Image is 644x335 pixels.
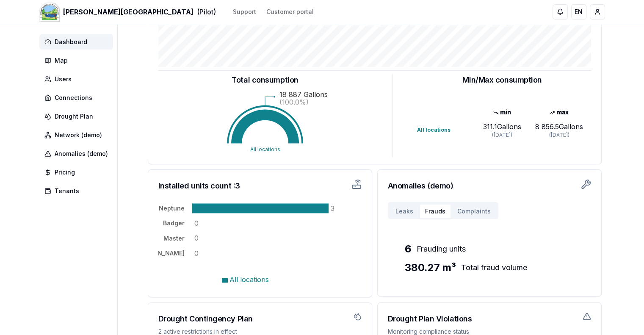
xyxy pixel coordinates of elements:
tspan: Badger [163,219,185,227]
tspan: Master [163,235,185,242]
span: [PERSON_NAME][GEOGRAPHIC_DATA] [63,7,193,17]
text: All locations [250,146,280,152]
tspan: 0 [194,234,199,242]
span: All locations [229,275,269,284]
tspan: 0 [194,249,199,257]
a: [PERSON_NAME][GEOGRAPHIC_DATA](Pilot) [39,7,216,17]
span: Network (demo) [55,131,102,139]
span: 380.27 m³ [405,261,456,274]
div: 311.1 Gallons [474,122,531,132]
a: Tenants [39,183,116,199]
div: ([DATE]) [531,132,587,138]
img: Morgan's Point Resort Logo [39,2,60,22]
span: (Pilot) [197,7,216,17]
span: 6 [405,242,412,256]
h3: Installed units count : 3 [158,180,257,192]
a: Connections [39,90,116,105]
button: Frauds [419,204,451,219]
a: Dashboard [39,34,116,50]
a: Map [39,53,116,68]
a: Customer portal [266,8,314,16]
button: Leaks [390,204,419,219]
button: Complaints [451,204,497,219]
tspan: [PERSON_NAME] [135,249,185,257]
span: Users [55,75,72,83]
h3: Total consumption [232,74,298,86]
span: Pricing [55,168,75,177]
a: Pricing [39,165,116,180]
div: 8 856.5 Gallons [531,122,587,132]
span: Total fraud volume [461,262,527,274]
span: Frauding units [417,243,466,255]
span: Map [55,56,68,65]
h3: Drought Plan Violations [388,313,591,325]
h3: Min/Max consumption [462,74,542,86]
a: Support [233,8,256,16]
text: 18 887 Gallons [279,90,328,99]
span: Anomalies (demo) [55,150,108,158]
a: Users [39,72,116,87]
tspan: 0 [194,219,199,227]
a: Drought Plan [39,109,116,124]
button: EN [571,4,586,19]
div: min [474,108,531,116]
span: Drought Plan [55,112,93,121]
h3: Anomalies (demo) [388,180,591,192]
div: ([DATE]) [474,132,531,138]
div: All locations [417,127,474,133]
tspan: Neptune [159,205,185,212]
text: (100.0%) [279,98,309,106]
tspan: 3 [331,204,334,213]
span: EN [575,8,583,16]
span: Dashboard [55,38,87,46]
div: max [531,108,587,116]
span: Connections [55,94,92,102]
h3: Drought Contingency Plan [158,313,362,325]
span: Tenants [55,187,79,195]
a: Network (demo) [39,127,116,143]
a: Anomalies (demo) [39,146,116,161]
